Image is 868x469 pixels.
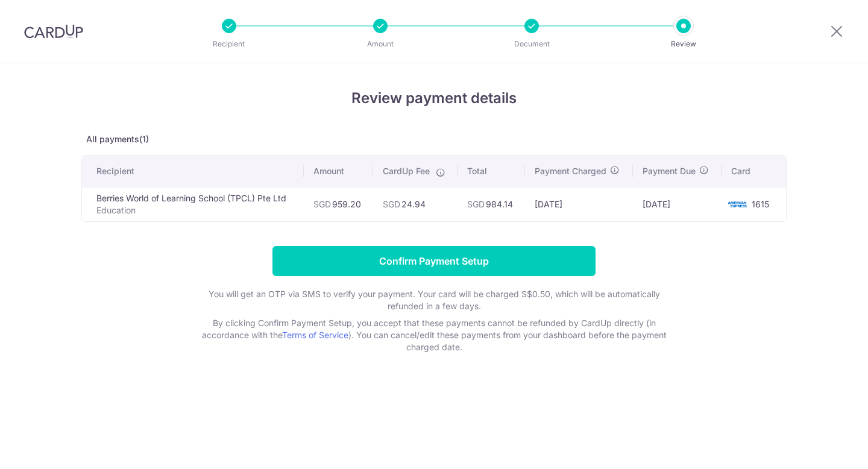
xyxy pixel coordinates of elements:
p: Education [96,204,294,216]
p: You will get an OTP via SMS to verify your payment. Your card will be charged S$0.50, which will ... [193,288,675,312]
p: Recipient [184,38,274,50]
th: Total [458,156,525,187]
img: <span class="translation_missing" title="translation missing: en.account_steps.new_confirm_form.b... [725,197,749,212]
td: [DATE] [633,187,722,221]
p: Review [639,38,728,50]
span: 1615 [752,199,769,209]
td: 984.14 [458,187,525,221]
span: CardUp Fee [383,165,430,177]
p: Document [487,38,576,50]
a: Terms of Service [282,330,348,340]
span: Payment Due [643,165,696,177]
span: SGD [383,199,400,209]
th: Amount [304,156,373,187]
td: 959.20 [304,187,373,221]
img: CardUp [24,24,83,39]
span: SGD [467,199,485,209]
td: [DATE] [525,187,633,221]
th: Recipient [82,156,304,187]
span: Payment Charged [535,165,606,177]
h4: Review payment details [81,87,787,109]
p: Amount [336,38,425,50]
iframe: Opens a widget where you can find more information [790,433,856,463]
th: Card [722,156,786,187]
input: Confirm Payment Setup [272,246,596,276]
p: By clicking Confirm Payment Setup, you accept that these payments cannot be refunded by CardUp di... [193,317,675,353]
td: 24.94 [373,187,458,221]
p: All payments(1) [81,133,787,145]
td: Berries World of Learning School (TPCL) Pte Ltd [82,187,304,221]
span: SGD [313,199,331,209]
